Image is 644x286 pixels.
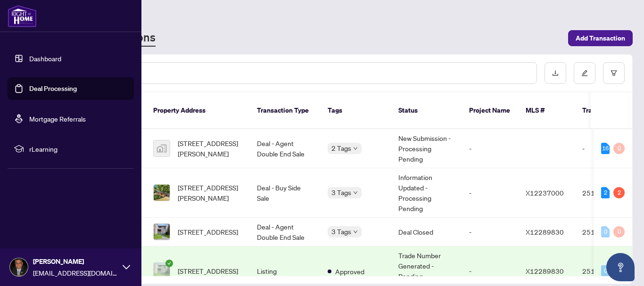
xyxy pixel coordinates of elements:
[249,129,320,168] td: Deal - Agent Double End Sale
[154,140,170,156] img: thumbnail-img
[391,168,462,218] td: Information Updated - Processing Pending
[462,168,518,218] td: -
[581,70,588,76] span: edit
[391,92,462,129] th: Status
[613,187,625,198] div: 2
[249,92,320,129] th: Transaction Type
[613,226,625,237] div: 0
[10,258,28,276] img: Profile Icon
[29,144,127,154] span: rLearning
[613,143,625,154] div: 0
[576,31,625,46] span: Add Transaction
[178,138,242,159] span: [STREET_ADDRESS][PERSON_NAME]
[249,218,320,246] td: Deal - Agent Double End Sale
[575,168,641,218] td: 2514621
[391,129,462,168] td: New Submission - Processing Pending
[601,187,610,198] div: 2
[331,143,351,154] span: 2 Tags
[575,129,641,168] td: -
[29,84,77,93] a: Deal Processing
[606,253,635,281] button: Open asap
[249,168,320,218] td: Deal - Buy Side Sale
[331,226,351,237] span: 3 Tags
[601,265,610,277] div: 0
[391,218,462,246] td: Deal Closed
[8,5,37,27] img: logo
[178,227,238,237] span: [STREET_ADDRESS]
[603,62,625,84] button: filter
[331,187,351,198] span: 3 Tags
[575,218,641,246] td: 2511767
[462,129,518,168] td: -
[165,260,173,267] span: check-circle
[526,188,564,197] span: X12237000
[568,30,633,46] button: Add Transaction
[29,54,61,63] a: Dashboard
[574,62,595,84] button: edit
[545,62,566,84] button: download
[353,190,358,195] span: down
[601,143,610,154] div: 16
[178,266,238,276] span: [STREET_ADDRESS]
[552,70,559,76] span: download
[575,92,641,129] th: Trade Number
[29,114,86,123] a: Mortgage Referrals
[33,268,118,278] span: [EMAIL_ADDRESS][DOMAIN_NAME]
[178,182,242,203] span: [STREET_ADDRESS][PERSON_NAME]
[611,70,617,76] span: filter
[154,263,170,279] img: thumbnail-img
[320,92,391,129] th: Tags
[353,146,358,151] span: down
[462,92,518,129] th: Project Name
[353,229,358,234] span: down
[526,267,564,275] span: X12289830
[33,256,118,267] span: [PERSON_NAME]
[154,185,170,201] img: thumbnail-img
[518,92,575,129] th: MLS #
[146,92,249,129] th: Property Address
[462,218,518,246] td: -
[154,224,170,240] img: thumbnail-img
[601,226,610,237] div: 0
[526,228,564,236] span: X12289830
[335,266,364,277] span: Approved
